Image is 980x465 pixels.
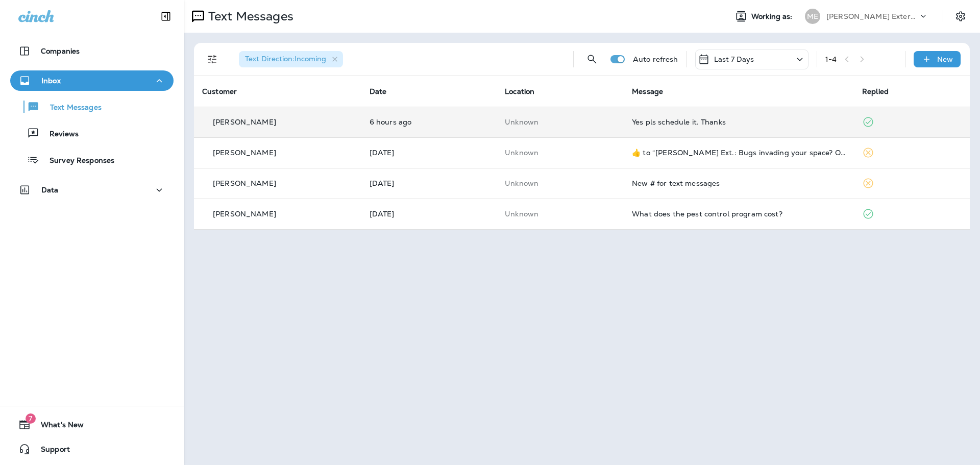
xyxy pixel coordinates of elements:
p: This customer does not have a last location and the phone number they messaged is not assigned to... [505,149,616,157]
div: Text Direction:Incoming [239,51,343,67]
span: Working as: [751,12,795,21]
button: Survey Responses [10,149,174,170]
span: What's New [31,421,84,433]
button: Reviews [10,123,174,144]
div: ME [805,9,820,24]
p: [PERSON_NAME] [213,118,276,126]
button: Data [10,180,174,200]
p: Aug 15, 2025 10:13 AM [370,210,488,218]
div: What does the pest control program cost? [632,210,846,218]
span: 7 [26,413,36,424]
p: Aug 19, 2025 09:07 AM [370,118,488,126]
p: Text Messages [40,103,102,113]
p: [PERSON_NAME] [213,179,276,187]
span: Replied [862,87,889,96]
p: Last 7 Days [714,55,754,63]
button: Text Messages [10,96,174,117]
p: This customer does not have a last location and the phone number they messaged is not assigned to... [505,118,616,126]
span: Date [370,87,387,96]
p: Auto refresh [633,55,678,63]
div: New # for text messages [632,179,846,187]
span: Customer [202,87,237,96]
span: Text Direction : Incoming [245,54,326,63]
p: [PERSON_NAME] [213,210,276,218]
div: ​👍​ to “ Mares Ext.: Bugs invading your space? Our Quarterly Pest Control Program keeps pests awa... [632,149,846,157]
p: Inbox [41,77,61,85]
p: New [937,55,953,63]
p: Companies [41,47,80,55]
p: [PERSON_NAME] [213,149,276,157]
p: This customer does not have a last location and the phone number they messaged is not assigned to... [505,210,616,218]
p: Aug 15, 2025 10:51 AM [370,179,488,187]
div: 1 - 4 [825,55,837,63]
span: Support [31,445,70,457]
button: Search Messages [582,49,602,69]
p: Survey Responses [39,156,114,166]
p: Reviews [39,130,79,139]
div: Yes pls schedule it. Thanks [632,118,846,126]
button: 7What's New [10,414,174,435]
p: This customer does not have a last location and the phone number they messaged is not assigned to... [505,179,616,187]
button: Settings [951,7,970,26]
button: Collapse Sidebar [152,6,180,27]
button: Filters [202,49,223,69]
p: Aug 15, 2025 02:35 PM [370,149,488,157]
p: [PERSON_NAME] Exterminating [826,12,918,20]
p: Text Messages [204,9,293,24]
p: Data [41,186,59,194]
button: Companies [10,41,174,61]
button: Support [10,439,174,459]
span: Location [505,87,534,96]
span: Message [632,87,663,96]
button: Inbox [10,70,174,91]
